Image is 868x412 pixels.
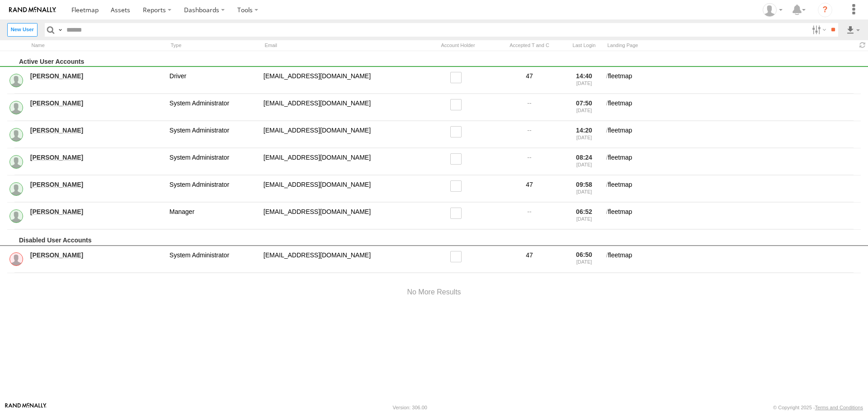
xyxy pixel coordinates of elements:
[30,180,163,189] a: [PERSON_NAME]
[57,23,64,36] label: Search Query
[168,41,259,50] div: Type
[7,23,38,36] label: Create New User
[857,41,868,50] span: Refresh
[9,7,56,13] img: rand-logo.svg
[30,99,163,107] a: [PERSON_NAME]
[5,403,47,412] a: Visit our Website
[450,251,466,262] label: Read only
[605,250,861,269] div: fleetmap
[605,125,861,144] div: fleetmap
[168,179,259,199] div: System Administrator
[567,41,601,50] div: Last Login
[567,125,601,144] div: 14:20 [DATE]
[262,206,420,226] div: rhathaway@kobersteins.com
[262,152,420,171] div: mprellwitz@kobersteins.com
[605,179,861,199] div: fleetmap
[424,41,492,50] div: Account Holder
[567,98,601,117] div: 07:50 [DATE]
[450,208,466,219] label: Read only
[262,98,420,117] div: ggarrison@kobersteins.com
[168,250,259,269] div: System Administrator
[450,72,466,83] label: Read only
[262,125,420,144] div: gkoberstein@kobersteins.com
[808,23,828,36] label: Search Filter Options
[30,72,163,80] a: [PERSON_NAME]
[495,179,563,199] div: 47
[605,71,861,90] div: fleetmap
[168,71,259,90] div: Driver
[262,41,420,50] div: Email
[567,71,601,90] div: 14:40 [DATE]
[815,405,863,410] a: Terms and Conditions
[30,126,163,134] a: [PERSON_NAME]
[168,98,259,117] div: System Administrator
[30,153,163,161] a: [PERSON_NAME]
[262,250,420,269] div: cboyken@kobersteins.com
[450,153,466,165] label: Read only
[605,41,854,50] div: Landing Page
[29,41,165,50] div: Name
[567,179,601,199] div: 09:58 [DATE]
[30,251,163,259] a: [PERSON_NAME]
[450,180,466,192] label: Read only
[567,152,601,171] div: 08:24 [DATE]
[845,23,861,36] label: Export results as...
[773,405,863,410] div: © Copyright 2025 -
[567,206,601,226] div: 06:52 [DATE]
[759,3,786,17] div: Nathan Stone
[495,250,563,269] div: 47
[818,3,832,17] i: ?
[605,152,861,171] div: fleetmap
[567,250,601,269] div: 06:50 [DATE]
[393,405,427,410] div: Version: 306.00
[605,206,861,226] div: fleetmap
[30,208,163,216] a: [PERSON_NAME]
[450,99,466,110] label: Read only
[262,179,420,199] div: nstone@kobersteins.com
[605,98,861,117] div: fleetmap
[168,206,259,226] div: Manager
[168,152,259,171] div: System Administrator
[168,125,259,144] div: System Administrator
[450,126,466,137] label: Read only
[495,41,563,50] div: Has user accepted Terms and Conditions
[495,71,563,90] div: 47
[262,71,420,90] div: glennlittle57@gmail.com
